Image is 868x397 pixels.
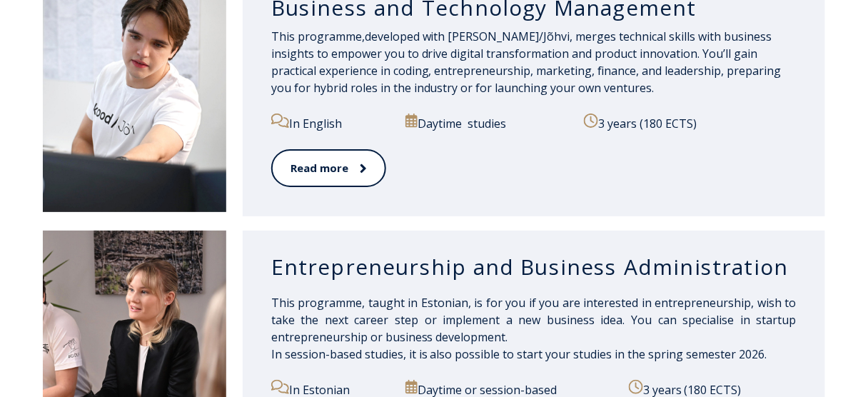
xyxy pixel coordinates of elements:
span: This programme, [271,29,365,44]
p: 3 years (180 ECTS) [584,114,797,132]
p: Daytime studies [405,114,573,132]
h3: Entrepreneurship and Business Administration [271,253,797,281]
p: developed with [PERSON_NAME]/Jõhvi, merges technical skills with business insights to empower you... [271,28,797,96]
p: In English [271,114,394,132]
a: Read more [271,149,386,187]
span: This programme, taught in Estonian, is for you if you are interested in entrepreneurship, wish to... [271,295,797,362]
